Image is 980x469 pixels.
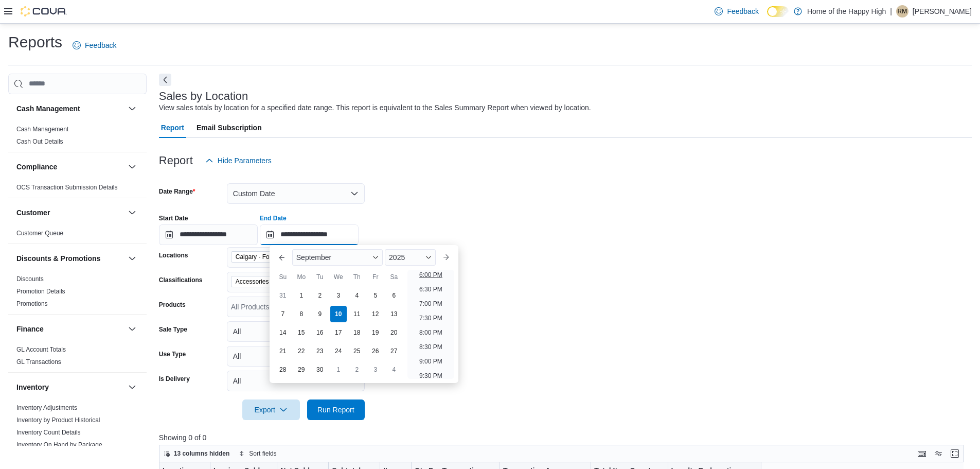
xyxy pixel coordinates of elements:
[16,183,118,192] span: OCS Transaction Submission Details
[727,6,758,16] span: Feedback
[307,399,365,420] button: Run Report
[415,312,447,324] li: 7:30 PM
[330,324,347,341] div: day-17
[349,269,365,285] div: Th
[16,428,81,437] span: Inventory Count Details
[227,346,365,367] button: All
[159,102,591,113] div: View sales totals by location for a specified date range. This report is equivalent to the Sales ...
[16,345,66,354] span: GL Account Totals
[197,117,262,138] span: Email Subscription
[159,74,171,86] button: Next
[438,249,454,266] button: Next month
[415,298,447,310] li: 7:00 PM
[349,361,365,378] div: day-2
[292,249,383,266] div: Button. Open the month selector. September is currently selected.
[159,276,203,284] label: Classifications
[16,138,63,145] a: Cash Out Details
[8,273,147,314] div: Discounts & Promotions
[317,405,354,415] span: Run Report
[227,371,365,391] button: All
[159,251,188,259] label: Locations
[16,137,63,146] span: Cash Out Details
[330,306,347,322] div: day-10
[16,287,65,296] span: Promotion Details
[330,287,347,304] div: day-3
[807,5,886,18] p: Home of the Happy High
[913,5,972,18] p: [PERSON_NAME]
[16,162,57,172] h3: Compliance
[16,404,77,411] a: Inventory Adjustments
[407,270,454,379] ul: Time
[293,269,310,285] div: Mo
[330,269,347,285] div: We
[16,253,100,264] h3: Discounts & Promotions
[249,449,276,458] span: Sort fields
[415,326,447,339] li: 8:00 PM
[16,382,49,392] h3: Inventory
[16,324,44,334] h3: Finance
[231,251,329,263] span: Calgary - Forest Lawn - Prairie Records
[159,187,195,196] label: Date Range
[242,399,300,420] button: Export
[415,341,447,353] li: 8:30 PM
[231,276,282,287] span: Accessories
[16,300,48,308] span: Promotions
[159,350,186,358] label: Use Type
[159,154,193,167] h3: Report
[367,361,384,378] div: day-3
[349,287,365,304] div: day-4
[16,358,61,366] a: GL Transactions
[8,32,62,53] h1: Reports
[16,126,68,133] a: Cash Management
[159,214,188,222] label: Start Date
[8,123,147,152] div: Cash Management
[330,361,347,378] div: day-1
[367,306,384,322] div: day-12
[385,249,436,266] div: Button. Open the year selector. 2025 is currently selected.
[367,287,384,304] div: day-5
[415,370,447,382] li: 9:30 PM
[275,343,291,359] div: day-21
[367,343,384,359] div: day-26
[16,229,63,237] span: Customer Queue
[296,253,331,262] span: September
[896,5,908,18] div: Rebecca MacNeill
[126,323,138,335] button: Finance
[16,253,124,264] button: Discounts & Promotions
[274,286,403,379] div: September, 2025
[16,382,124,392] button: Inventory
[174,449,230,458] span: 13 columns hidden
[386,287,402,304] div: day-6
[275,324,291,341] div: day-14
[8,181,147,198] div: Compliance
[126,252,138,265] button: Discounts & Promotions
[386,269,402,285] div: Sa
[159,224,258,245] input: Press the down key to open a popover containing a calendar.
[161,117,184,138] span: Report
[16,103,80,114] h3: Cash Management
[916,447,928,460] button: Keyboard shortcuts
[293,287,310,304] div: day-1
[159,447,234,460] button: 13 columns hidden
[16,429,81,436] a: Inventory Count Details
[275,361,291,378] div: day-28
[16,416,100,424] span: Inventory by Product Historical
[8,343,147,372] div: Finance
[16,230,63,237] a: Customer Queue
[275,269,291,285] div: Su
[16,346,66,353] a: GL Account Totals
[126,206,138,219] button: Customer
[767,6,789,17] input: Dark Mode
[227,321,365,342] button: All
[159,301,186,309] label: Products
[16,324,124,334] button: Finance
[890,5,892,18] p: |
[274,249,290,266] button: Previous Month
[386,324,402,341] div: day-20
[16,275,44,283] span: Discounts
[236,252,316,262] span: Calgary - Forest Lawn - Prairie Records
[68,35,120,56] a: Feedback
[312,343,328,359] div: day-23
[386,343,402,359] div: day-27
[16,207,50,218] h3: Customer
